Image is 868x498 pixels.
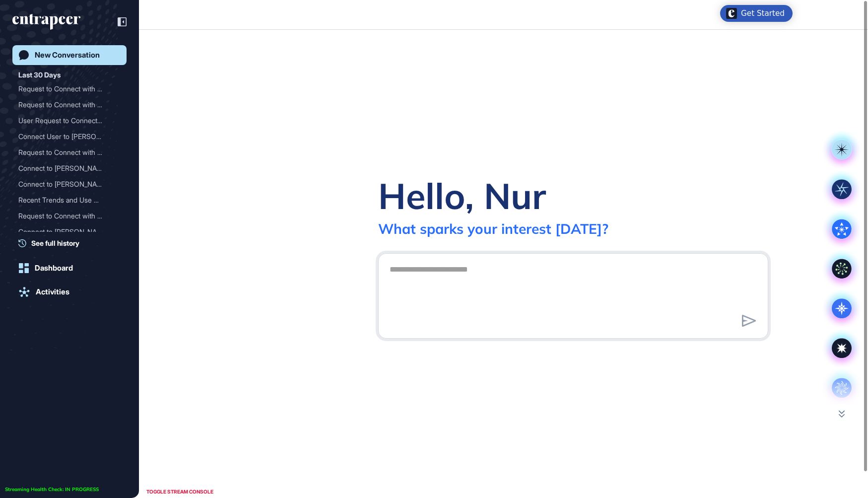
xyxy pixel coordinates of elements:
[36,287,69,296] div: Activities
[18,176,113,192] div: Connect to [PERSON_NAME]
[378,173,546,218] div: Hello, Nur
[18,69,61,81] div: Last 30 Days
[144,486,216,498] div: TOGGLE STREAM CONSOLE
[18,97,121,113] div: Request to Connect with Reese
[18,81,121,97] div: Request to Connect with Reese
[18,192,113,208] div: Recent Trends and Use Cas...
[18,238,127,248] a: See full history
[741,8,785,18] div: Get Started
[18,160,121,176] div: Connect to Reese
[18,144,121,160] div: Request to Connect with Reese
[18,192,121,208] div: Recent Trends and Use Cases in Human-AI Interaction for Health Systems and Habit Formation
[18,224,121,240] div: Connect to Reese
[35,264,73,273] div: Dashboard
[726,8,737,19] img: launcher-image-alternative-text
[18,129,113,144] div: Connect User to [PERSON_NAME]
[35,51,100,60] div: New Conversation
[18,113,113,129] div: User Request to Connect w...
[18,144,113,160] div: Request to Connect with R...
[18,81,113,97] div: Request to Connect with R...
[720,5,793,22] div: Open Get Started checklist
[18,113,121,129] div: User Request to Connect with Reese
[12,282,127,302] a: Activities
[12,45,127,65] a: New Conversation
[18,129,121,144] div: Connect User to Reese
[18,160,113,176] div: Connect to [PERSON_NAME]
[18,176,121,192] div: Connect to Reese
[378,220,608,237] div: What sparks your interest [DATE]?
[12,14,80,30] div: entrapeer-logo
[18,208,113,224] div: Request to Connect with R...
[18,208,121,224] div: Request to Connect with Reese
[18,224,113,240] div: Connect to [PERSON_NAME]
[12,258,127,278] a: Dashboard
[18,97,113,113] div: Request to Connect with R...
[31,238,79,248] span: See full history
